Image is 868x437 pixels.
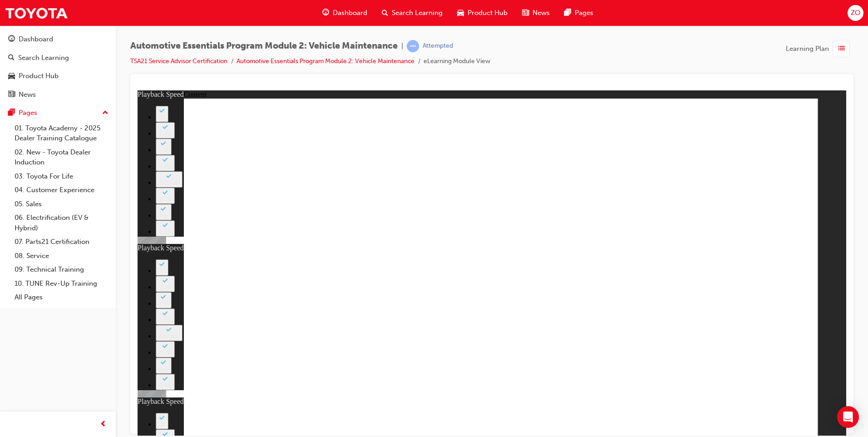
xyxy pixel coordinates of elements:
a: search-iconSearch Learning [375,4,450,22]
span: search-icon [382,7,388,19]
span: car-icon [457,7,464,19]
button: Learning Plan [786,40,853,57]
a: pages-iconPages [557,4,601,22]
span: guage-icon [8,35,15,44]
a: 10. TUNE Rev-Up Training [11,277,112,291]
a: 05. Sales [11,197,112,211]
a: 07. Parts21 Certification [11,235,112,249]
button: Pages [4,104,112,121]
span: search-icon [8,54,15,62]
a: Automotive Essentials Program Module 2: Vehicle Maintenance [237,57,414,65]
a: 09. Technical Training [11,263,112,277]
li: eLearning Module View [424,56,490,67]
div: Product Hub [19,71,59,81]
a: All Pages [11,290,112,304]
a: 01. Toyota Academy - 2025 Dealer Training Catalogue [11,121,112,145]
div: News [19,89,36,100]
a: 03. Toyota For Life [11,169,112,184]
span: News [533,8,550,18]
span: Learning Plan [786,44,829,54]
span: ZO [851,8,860,18]
span: car-icon [8,72,15,80]
img: Trak [5,3,68,23]
div: Attempted [423,42,453,50]
a: 06. Electrification (EV & Hybrid) [11,211,112,235]
span: news-icon [522,7,529,19]
a: 08. Service [11,249,112,263]
span: pages-icon [564,7,571,19]
span: Search Learning [392,8,443,18]
a: Product Hub [4,68,112,84]
div: Pages [19,108,37,118]
span: up-icon [102,107,108,119]
a: 02. New - Toyota Dealer Induction [11,145,112,169]
div: Dashboard [19,34,53,45]
span: prev-icon [100,419,107,430]
a: news-iconNews [515,4,557,22]
span: guage-icon [322,7,329,19]
a: TSA21 Service Advisor Certification [130,57,227,65]
a: Dashboard [4,31,112,48]
span: list-icon [838,43,845,55]
div: Open Intercom Messenger [837,406,859,428]
span: news-icon [8,91,15,99]
span: Pages [575,8,593,18]
span: | [401,41,403,51]
div: Search Learning [18,53,69,63]
span: Product Hub [468,8,508,18]
a: News [4,86,112,103]
a: car-iconProduct Hub [450,4,515,22]
a: 04. Customer Experience [11,183,112,197]
button: DashboardSearch LearningProduct HubNews [4,29,112,104]
a: Search Learning [4,50,112,66]
button: ZO [848,5,863,21]
span: learningRecordVerb_ATTEMPT-icon [407,40,419,52]
span: pages-icon [8,109,15,117]
span: Automotive Essentials Program Module 2: Vehicle Maintenance [130,41,398,51]
span: Dashboard [333,8,367,18]
a: guage-iconDashboard [315,4,375,22]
